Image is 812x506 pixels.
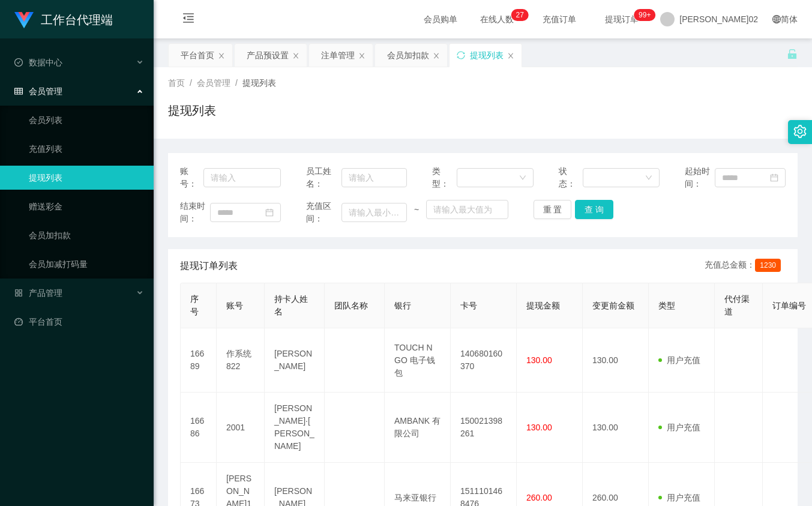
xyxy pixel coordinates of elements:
i: 图标： 关闭 [292,52,299,59]
i: 图标： 日历 [265,208,274,217]
i: 图标： global [772,15,781,23]
font: 用户充值 [667,355,700,365]
span: 卡号 [460,301,477,310]
input: 请输入 [203,168,281,187]
font: 会员管理 [29,86,62,96]
font: 在线人数 [480,14,514,24]
span: 团队名称 [334,301,368,310]
td: 150021398261 [451,393,517,463]
sup: 27 [511,9,529,21]
i: 图标： table [14,87,23,95]
a: 工作台代理端 [14,14,113,24]
p: 2 [516,9,520,21]
a: 提现列表 [29,166,144,190]
td: [PERSON_NAME]·[PERSON_NAME] [265,393,325,463]
span: 订单编号 [772,301,806,310]
h1: 工作台代理端 [41,1,113,39]
span: 提现订单列表 [180,259,238,273]
span: 序号 [190,294,199,316]
span: ~ [407,203,426,216]
span: 提现列表 [242,78,276,88]
td: 130.00 [583,328,649,393]
font: 用户充值 [667,493,700,502]
span: 员工姓名： [306,165,341,190]
td: TOUCH N GO 电子钱包 [385,328,451,393]
div: 产品预设置 [247,44,289,67]
span: 账号： [180,165,203,190]
span: 代付渠道 [724,294,750,316]
sup: 943 [634,9,655,21]
span: 提现金额 [526,301,560,310]
i: 图标： 同步 [457,51,465,59]
a: 充值列表 [29,137,144,161]
div: 平台首页 [181,44,214,67]
font: 提现订单 [605,14,639,24]
span: / [235,78,238,88]
font: 用户充值 [667,423,700,432]
span: 会员管理 [197,78,230,88]
div: 注单管理 [321,44,355,67]
i: 图标： 关闭 [433,52,440,59]
i: 图标： check-circle-o [14,58,23,67]
span: 起始时间： [685,165,715,190]
span: 首页 [168,78,185,88]
i: 图标： 解锁 [787,49,798,59]
span: 充值区间： [306,200,341,225]
img: logo.9652507e.png [14,12,34,29]
p: 7 [520,9,524,21]
td: 作系统822 [217,328,265,393]
span: 变更前金额 [592,301,634,310]
span: 银行 [394,301,411,310]
button: 重 置 [534,200,572,219]
td: 140680160370 [451,328,517,393]
i: 图标： 设置 [793,125,807,138]
div: 提现列表 [470,44,504,67]
span: 类型： [432,165,457,190]
a: 会员加扣款 [29,223,144,247]
i: 图标： 关闭 [358,52,365,59]
td: 16689 [181,328,217,393]
a: 会员加减打码量 [29,252,144,276]
span: 持卡人姓名 [274,294,308,316]
td: 2001 [217,393,265,463]
span: 结束时间： [180,200,210,225]
font: 充值总金额： [705,260,755,270]
span: 130.00 [526,355,552,365]
td: [PERSON_NAME] [265,328,325,393]
input: 请输入 [341,168,407,187]
i: 图标： 向下 [519,174,526,182]
td: 130.00 [583,393,649,463]
i: 图标： menu-fold [168,1,209,39]
input: 请输入最大值为 [426,200,508,219]
td: 16686 [181,393,217,463]
h1: 提现列表 [168,101,216,119]
i: 图标： 关闭 [218,52,225,59]
span: 260.00 [526,493,552,502]
a: 赠送彩金 [29,194,144,218]
span: / [190,78,192,88]
div: 会员加扣款 [387,44,429,67]
a: 会员列表 [29,108,144,132]
i: 图标： AppStore-O [14,289,23,297]
i: 图标： 向下 [645,174,652,182]
button: 查 询 [575,200,613,219]
input: 请输入最小值为 [341,203,407,222]
span: 130.00 [526,423,552,432]
i: 图标： 关闭 [507,52,514,59]
span: 1230 [755,259,781,272]
td: AMBANK 有限公司 [385,393,451,463]
span: 账号 [226,301,243,310]
font: 简体 [781,14,798,24]
font: 数据中心 [29,58,62,67]
font: 产品管理 [29,288,62,298]
span: 类型 [658,301,675,310]
font: 充值订单 [543,14,576,24]
i: 图标： 日历 [770,173,778,182]
span: 状态： [559,165,583,190]
a: 图标： 仪表板平台首页 [14,310,144,334]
